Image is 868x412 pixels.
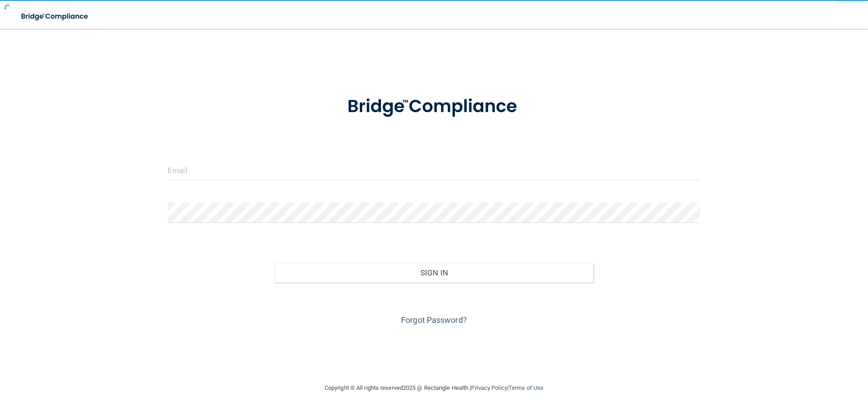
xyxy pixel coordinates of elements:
img: bridge_compliance_login_screen.278c3ca4.svg [14,7,97,26]
div: Copyright © All rights reserved 2025 @ Rectangle Health | | [269,374,599,403]
a: Privacy Policy [471,384,507,391]
input: Email [168,160,700,180]
button: Sign In [274,263,594,283]
img: bridge_compliance_login_screen.278c3ca4.svg [329,83,539,130]
a: Terms of Use [509,384,543,391]
a: Forgot Password? [401,315,467,325]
